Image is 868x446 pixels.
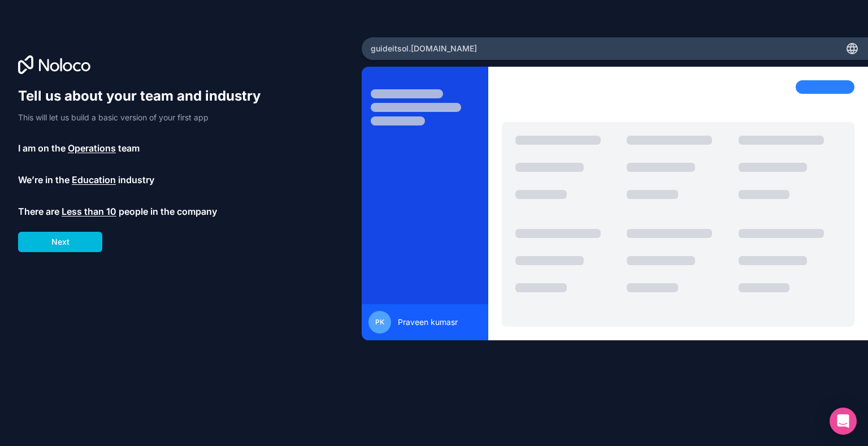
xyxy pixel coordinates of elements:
span: Less than 10 [62,205,116,218]
h1: Tell us about your team and industry [18,87,271,105]
span: Operations [68,141,116,155]
div: Open Intercom Messenger [830,408,857,435]
span: Education [72,173,116,187]
span: team [118,141,140,155]
span: Pk [375,318,384,327]
span: Praveen kumasr [398,317,458,328]
span: industry [118,173,154,187]
span: We’re in the [18,173,70,187]
p: This will let us build a basic version of your first app [18,112,271,123]
span: people in the company [119,205,217,218]
button: Next [18,232,102,252]
span: guideitsol .[DOMAIN_NAME] [371,43,477,54]
span: There are [18,205,59,218]
span: I am on the [18,141,66,155]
